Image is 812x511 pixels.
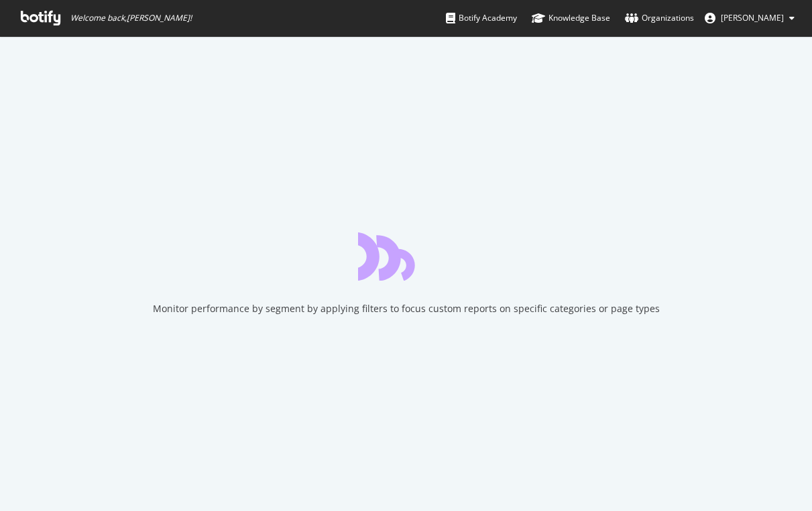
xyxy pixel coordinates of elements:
div: Monitor performance by segment by applying filters to focus custom reports on specific categories... [153,302,660,315]
div: animation [358,232,455,281]
div: Organizations [625,11,694,25]
div: Botify Academy [446,11,517,25]
span: Welcome back, [PERSON_NAME] ! [70,13,192,23]
span: Norma Moras [721,12,784,23]
button: [PERSON_NAME] [694,7,805,29]
div: Knowledge Base [532,11,610,25]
